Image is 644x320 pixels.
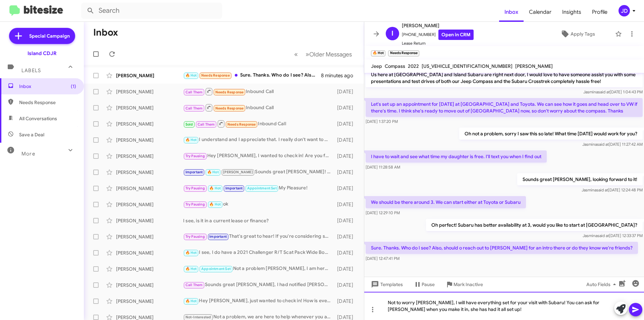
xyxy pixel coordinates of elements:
[583,89,643,94] span: Jasmina [DATE] 1:04:43 PM
[183,184,334,192] div: My Pleasure!
[334,266,359,272] div: [DATE]
[290,47,356,61] nav: Page navigation example
[334,137,359,143] div: [DATE]
[183,87,334,96] div: Inbound Call
[334,233,359,240] div: [DATE]
[215,106,244,110] span: Needs Response
[183,281,334,289] div: Sounds great [PERSON_NAME], I had notified [PERSON_NAME]. Was he able to reach you?
[227,122,256,127] span: Needs Response
[408,63,419,69] span: 2022
[71,83,76,90] span: (1)
[334,169,359,176] div: [DATE]
[185,73,197,78] span: 🔥 Hot
[201,73,230,78] span: Needs Response
[116,153,183,159] div: [PERSON_NAME]
[116,282,183,288] div: [PERSON_NAME]
[366,210,400,215] span: [DATE] 12:29:10 PM
[366,165,400,170] span: [DATE] 11:28:58 AM
[9,28,75,44] a: Special Campaign
[185,283,203,287] span: Call Them
[408,278,440,290] button: Pause
[334,249,359,256] div: [DATE]
[116,169,183,176] div: [PERSON_NAME]
[596,187,608,192] span: said at
[587,2,613,22] a: Profile
[19,131,44,138] span: Save a Deal
[185,267,197,271] span: 🔥 Hot
[366,196,526,208] p: We should be there around 3. We can start either at Toyota or Subaru
[371,50,385,56] small: 🔥 Hot
[515,63,553,69] span: [PERSON_NAME]
[185,315,211,319] span: Not-Interested
[364,278,408,290] button: Templates
[209,234,227,239] span: Important
[613,5,637,16] button: JD
[438,30,474,40] a: Open in CRM
[183,103,334,112] div: Inbound Call
[371,63,382,69] span: Jeep
[93,27,118,38] h1: Inbox
[571,28,595,40] span: Apply Tags
[198,122,215,127] span: Call Them
[116,121,183,127] div: [PERSON_NAME]
[440,278,488,290] button: Mark Inactive
[334,282,359,288] div: [DATE]
[582,187,643,192] span: Jasmina [DATE] 12:24:48 PM
[366,242,638,254] p: Sure. Thanks. Who do I see? Also, should o reach out to [PERSON_NAME] for an intro there or do th...
[209,202,221,207] span: 🔥 Hot
[366,98,643,117] p: Let's set up an appointment for [DATE] at [GEOGRAPHIC_DATA] and Toyota. We can see how it goes an...
[453,278,483,290] span: Mark Inactive
[499,2,524,22] a: Inbox
[185,170,203,174] span: Important
[290,47,302,61] button: Previous
[116,72,183,79] div: [PERSON_NAME]
[185,250,197,255] span: 🔥 Hot
[321,72,359,79] div: 8 minutes ago
[207,170,219,174] span: 🔥 Hot
[598,89,610,94] span: said at
[583,233,643,238] span: Jasmina [DATE] 12:33:37 PM
[116,233,183,240] div: [PERSON_NAME]
[402,40,474,47] span: Lease Return
[402,30,474,40] span: [PHONE_NUMBER]
[422,278,435,290] span: Pause
[334,217,359,224] div: [DATE]
[586,278,619,290] span: Auto Fields
[385,63,405,69] span: Compass
[459,128,643,140] p: Oh not a problem, sorry I saw this so late! What time [DATE] would work for you?
[183,200,334,208] div: ok
[557,2,587,22] span: Insights
[366,256,399,261] span: [DATE] 12:47:41 PM
[302,47,356,61] button: Next
[21,67,41,74] span: Labels
[183,297,334,305] div: Hey [PERSON_NAME], just wanted to check in! How is everything?
[183,72,321,79] div: Sure. Thanks. Who do I see? Also, should o reach out to [PERSON_NAME] for an intro there or do th...
[334,185,359,192] div: [DATE]
[426,219,643,231] p: Oh perfect! Subaru has better availability at 3, would you like to start at [GEOGRAPHIC_DATA]?
[116,298,183,305] div: [PERSON_NAME]
[524,2,557,22] a: Calendar
[364,292,644,320] div: Not to worry [PERSON_NAME], I will have everything set for your visit with Subaru! You can ask fo...
[185,106,203,110] span: Call Them
[543,28,612,40] button: Apply Tags
[116,266,183,272] div: [PERSON_NAME]
[183,152,334,160] div: Hey [PERSON_NAME], I wanted to check in! Are you free [DATE] to look at our Kia Sportage?
[185,299,197,303] span: 🔥 Hot
[597,142,609,147] span: said at
[334,201,359,208] div: [DATE]
[306,50,309,58] span: »
[116,104,183,111] div: [PERSON_NAME]
[183,120,334,128] div: Inbound Call
[183,168,334,176] div: Sounds great [PERSON_NAME]! Sorry for the delayed responses its been a busy weekend here! Let me ...
[183,233,334,240] div: That's great to hear! If you're considering selling, we’d love to discuss the details further. Wh...
[597,233,609,238] span: said at
[185,138,197,142] span: 🔥 Hot
[366,68,643,87] p: Us here at [GEOGRAPHIC_DATA] and Island Subaru are right next door, I would love to have someone ...
[19,115,57,122] span: All Conversations
[225,186,243,190] span: Important
[215,90,244,94] span: Needs Response
[116,185,183,192] div: [PERSON_NAME]
[366,150,547,163] p: I have to wait and see what time my daughter is free. I'll text you when I find out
